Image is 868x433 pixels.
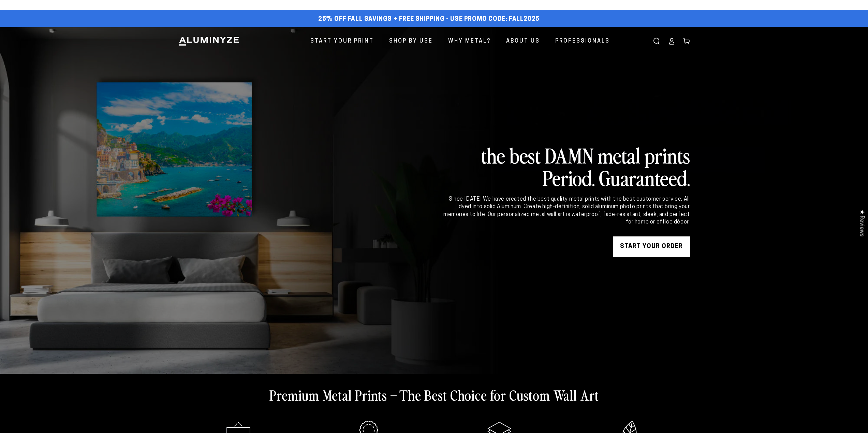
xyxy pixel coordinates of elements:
div: Since [DATE] We have created the best quality metal prints with the best customer service. All dy... [442,196,690,226]
a: Why Metal? [443,32,496,50]
a: Professionals [550,32,615,50]
img: Aluminyze [178,36,240,46]
a: Start Your Print [305,32,379,50]
span: Why Metal? [448,36,491,46]
div: Click to open Judge.me floating reviews tab [855,204,868,242]
h2: the best DAMN metal prints Period. Guaranteed. [442,144,690,189]
a: START YOUR Order [613,236,690,257]
h2: Premium Metal Prints – The Best Choice for Custom Wall Art [269,386,599,404]
a: About Us [501,32,545,50]
span: About Us [506,36,540,46]
a: Shop By Use [384,32,438,50]
span: Professionals [555,36,610,46]
span: 25% off FALL Savings + Free Shipping - Use Promo Code: FALL2025 [318,16,540,23]
summary: Search our site [649,34,664,49]
span: Start Your Print [310,36,374,46]
span: Shop By Use [389,36,433,46]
